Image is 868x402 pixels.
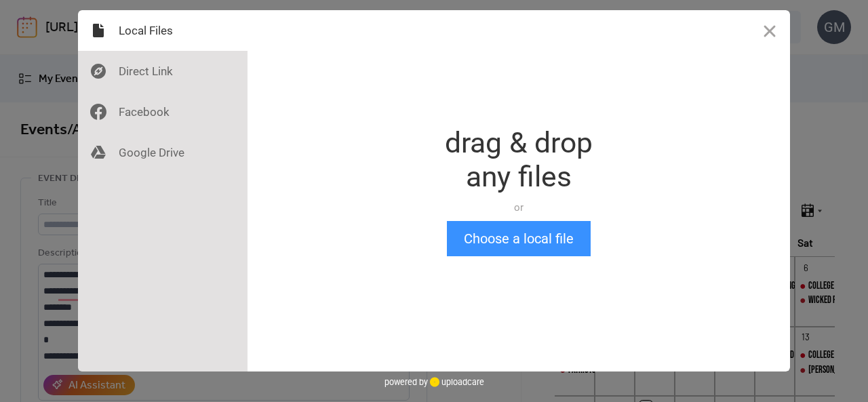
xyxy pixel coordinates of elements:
button: Close [749,10,790,51]
div: powered by [384,371,484,392]
button: Choose a local file [447,221,591,256]
div: Direct Link [78,51,248,92]
a: uploadcare [428,377,484,387]
div: Google Drive [78,132,248,173]
div: or [445,201,593,214]
div: Facebook [78,92,248,132]
div: drag & drop any files [445,126,593,194]
div: Local Files [78,10,248,51]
